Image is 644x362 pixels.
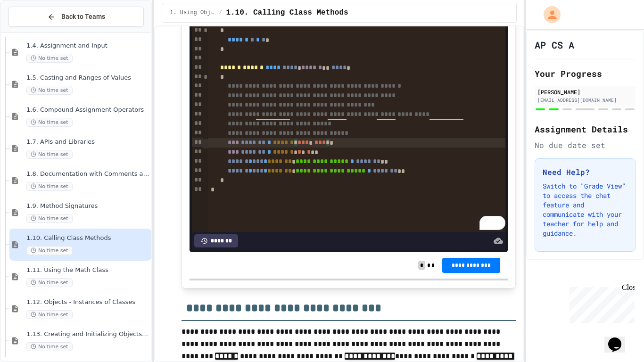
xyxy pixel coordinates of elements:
p: Switch to "Grade View" to access the chat feature and communicate with your teacher for help and ... [543,181,627,238]
div: My Account [534,4,563,25]
span: 1.4. Assignment and Input [26,42,149,50]
span: No time set [26,86,73,95]
span: 1. Using Objects and Methods [170,9,215,16]
h2: Assignment Details [535,123,636,136]
span: No time set [26,54,73,63]
span: No time set [26,214,73,223]
div: Chat with us now!Close [4,4,65,60]
h3: Need Help? [543,166,627,178]
span: 1.10. Calling Class Methods [226,7,348,18]
span: No time set [26,310,73,319]
span: No time set [26,246,73,255]
span: 1.8. Documentation with Comments and Preconditions [26,170,149,178]
span: No time set [26,278,73,287]
span: No time set [26,182,73,191]
iframe: chat widget [566,283,635,323]
span: 1.12. Objects - Instances of Classes [26,298,149,306]
div: [PERSON_NAME] [537,88,633,96]
span: 1.13. Creating and Initializing Objects: Constructors [26,330,149,338]
span: 1.11. Using the Math Class [26,266,149,274]
span: 1.10. Calling Class Methods [26,234,149,242]
span: 1.9. Method Signatures [26,202,149,210]
div: No due date set [535,140,636,151]
span: 1.7. APIs and Libraries [26,138,149,146]
span: 1.5. Casting and Ranges of Values [26,74,149,82]
h1: AP CS A [535,38,574,51]
span: No time set [26,342,73,351]
span: No time set [26,150,73,159]
h2: Your Progress [535,67,636,80]
span: 1.6. Compound Assignment Operators [26,106,149,114]
span: / [219,9,222,16]
button: Back to Teams [8,7,144,27]
span: Back to Teams [61,12,105,22]
div: [EMAIL_ADDRESS][DOMAIN_NAME] [537,97,633,104]
iframe: chat widget [604,324,635,353]
span: No time set [26,118,73,127]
